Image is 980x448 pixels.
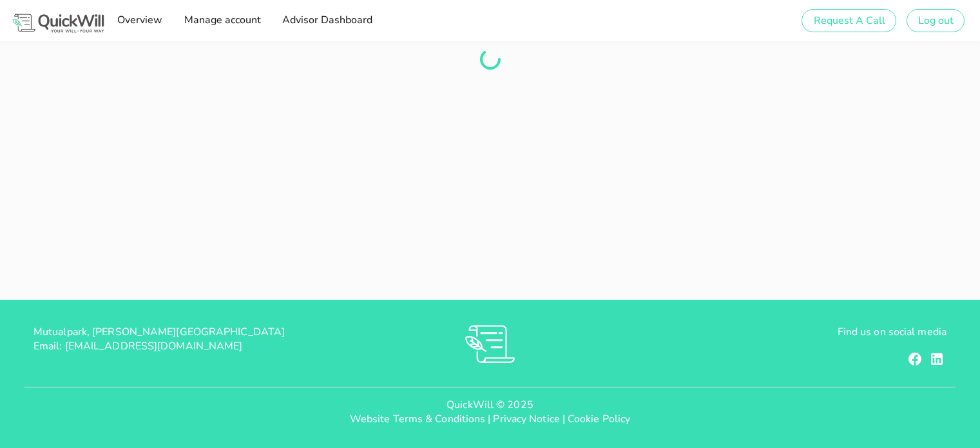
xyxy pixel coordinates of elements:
[918,14,954,28] span: Log out
[278,8,376,34] a: Advisor Dashboard
[350,412,486,426] a: Website Terms & Conditions
[562,412,565,426] span: |
[465,325,515,363] img: RVs0sauIwKhMoGR03FLGkjXSOVwkZRnQsltkF0QxpTsornXsmh1o7vbL94pqF3d8sZvAAAAAElFTkSuQmCC
[568,412,630,426] a: Cookie Policy
[10,12,106,34] img: Logo
[812,14,885,28] span: Request A Call
[10,398,970,412] p: QuickWill © 2025
[34,339,243,353] span: Email: [EMAIL_ADDRESS][DOMAIN_NAME]
[179,8,264,34] a: Manage account
[117,13,162,27] span: Overview
[113,8,166,34] a: Overview
[493,412,559,426] a: Privacy Notice
[488,412,490,426] span: |
[642,325,946,339] p: Find us on social media
[907,9,965,32] button: Log out
[282,13,372,27] span: Advisor Dashboard
[802,9,896,32] button: Request A Call
[34,325,285,339] span: Mutualpark, [PERSON_NAME][GEOGRAPHIC_DATA]
[183,13,260,27] span: Manage account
